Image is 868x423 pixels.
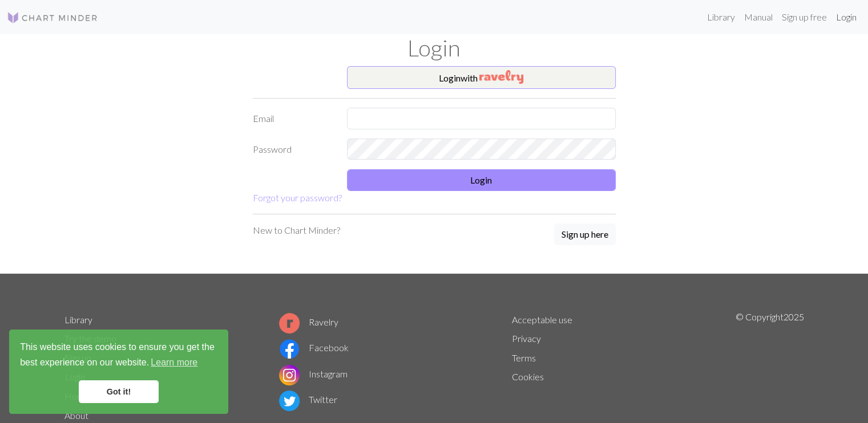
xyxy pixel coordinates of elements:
[279,316,338,327] a: Ravelry
[253,223,340,237] p: New to Chart Minder?
[246,139,340,160] label: Password
[64,410,88,421] a: About
[512,333,541,344] a: Privacy
[279,391,300,411] img: Twitter logo
[79,380,159,403] a: dismiss cookie message
[831,6,861,29] a: Login
[64,314,92,325] a: Library
[347,66,616,89] button: Loginwith
[512,314,572,325] a: Acceptable use
[279,368,348,379] a: Instagram
[7,11,98,25] img: Logo
[512,371,544,382] a: Cookies
[58,34,811,62] h1: Login
[554,223,616,246] a: Sign up here
[554,223,616,245] button: Sign up here
[512,352,536,363] a: Terms
[279,339,300,359] img: Facebook logo
[777,6,831,29] a: Sign up free
[703,6,740,29] a: Library
[20,340,217,371] span: This website uses cookies to ensure you get the best experience on our website.
[479,70,523,84] img: Ravelry
[740,6,777,29] a: Manual
[279,313,300,333] img: Ravelry logo
[279,342,349,353] a: Facebook
[347,169,616,191] button: Login
[246,108,340,129] label: Email
[149,354,199,371] a: learn more about cookies
[279,365,300,385] img: Instagram logo
[9,330,228,414] div: cookieconsent
[279,394,337,405] a: Twitter
[253,192,342,203] a: Forgot your password?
